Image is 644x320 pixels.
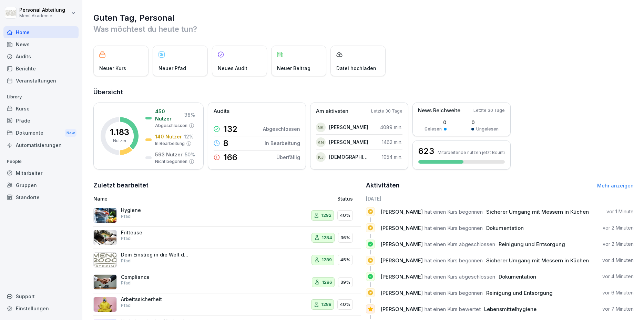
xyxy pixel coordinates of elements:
span: Dokumentation [486,225,524,231]
span: hat einen Kurs begonnen [425,225,483,231]
p: Menü Akademie [19,13,65,18]
p: Compliance [121,274,190,280]
span: hat einen Kurs begonnen [425,257,483,264]
p: Abgeschlossen [155,123,187,129]
p: Pfad [121,302,131,309]
p: Mitarbeitende nutzen jetzt Bounti [438,150,505,155]
a: Home [3,26,79,38]
p: Pfad [121,258,131,264]
p: 140 Nutzer [155,133,182,140]
a: ArbeitssicherheitPfad128840% [93,293,361,316]
p: Datei hochladen [336,65,376,72]
span: [PERSON_NAME] [380,257,423,264]
div: KJ [316,152,326,162]
div: Gruppen [3,179,79,191]
p: Audits [214,107,229,115]
p: Dein Einstieg in die Welt der Menü 2000 Akademie [121,252,190,258]
p: Fritteuse [121,230,190,236]
p: 593 Nutzer [155,151,183,158]
p: 0 [471,119,499,126]
p: [PERSON_NAME] [329,138,368,146]
p: 12 % [184,133,194,140]
div: Automatisierungen [3,139,79,151]
p: Am aktivsten [316,107,348,115]
span: hat einen Kurs begonnen [425,209,483,215]
h1: Guten Tag, Personal [93,12,634,23]
p: Nicht begonnen [155,158,187,165]
p: 1054 min. [382,153,402,161]
span: hat einen Kurs abgeschlossen [425,241,495,248]
img: pbizark1n1rfoj522dehoix3.png [93,230,117,245]
p: Neues Audit [218,65,247,72]
h2: Übersicht [93,87,634,97]
p: 38 % [184,111,195,118]
p: Arbeitssicherheit [121,296,190,302]
p: 0 [425,119,447,126]
a: Einstellungen [3,302,79,314]
p: 166 [223,153,237,162]
p: 45% [340,256,350,263]
div: Pfade [3,115,79,127]
a: Berichte [3,62,79,75]
h2: Zuletzt bearbeitet [93,181,361,190]
p: 39% [340,279,350,286]
a: Mehr anzeigen [597,183,634,188]
p: News Reichweite [418,107,460,115]
span: [PERSON_NAME] [380,225,423,231]
p: vor 2 Minuten [603,224,634,231]
span: [PERSON_NAME] [380,273,423,280]
img: l7j8ma1q6cu44qkpc9tlpgs1.png [93,208,117,223]
span: hat einen Kurs abgeschlossen [425,273,495,280]
img: f7m8v62ee7n5nq2sscivbeev.png [93,274,117,290]
p: People [3,156,79,167]
a: FritteusePfad128436% [93,227,361,249]
p: vor 1 Minute [606,208,634,215]
p: 36% [340,234,350,241]
p: 4089 min. [380,124,402,131]
p: 1284 [322,234,332,241]
img: q4sqv7mlyvifhw23vdoza0ik.png [93,297,117,312]
p: Letzte 30 Tage [371,108,402,114]
a: Standorte [3,191,79,203]
p: Hygiene [121,207,190,213]
p: [DEMOGRAPHIC_DATA][PERSON_NAME] [329,153,369,161]
p: Gelesen [425,126,442,132]
p: Neuer Beitrag [277,65,310,72]
p: 1.183 [110,128,129,136]
p: 1288 [321,301,331,308]
span: Reinigung und Entsorgung [499,241,565,248]
p: vor 4 Minuten [602,273,634,280]
p: 40% [340,212,350,219]
img: wqxkok33wadzd5klxy6nhlik.png [93,252,117,268]
a: HygienePfad129240% [93,204,361,227]
p: vor 2 Minuten [603,241,634,248]
p: 1462 min. [382,138,402,146]
div: Dokumente [3,127,79,139]
span: [PERSON_NAME] [380,306,423,312]
div: NK [316,123,326,132]
p: Status [337,195,353,202]
p: 40% [340,301,350,308]
p: Neuer Kurs [99,65,126,72]
p: vor 4 Minuten [602,257,634,264]
a: Dein Einstieg in die Welt der Menü 2000 AkademiePfad128945% [93,249,361,271]
p: Pfad [121,235,131,242]
span: Reinigung und Entsorgung [486,290,553,296]
a: News [3,38,79,50]
span: [PERSON_NAME] [380,290,423,296]
p: Nutzer [113,138,126,144]
p: 450 Nutzer [155,108,182,122]
p: Personal Abteilung [19,7,65,13]
div: Audits [3,50,79,62]
div: Veranstaltungen [3,75,79,87]
h3: 623 [418,145,434,157]
a: Mitarbeiter [3,167,79,179]
p: Name [93,195,261,202]
div: New [65,129,76,137]
p: 1289 [322,256,332,263]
